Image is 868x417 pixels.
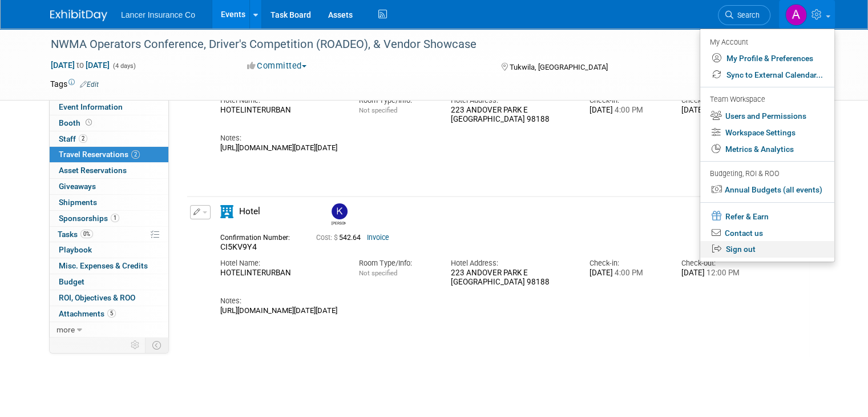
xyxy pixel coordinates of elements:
a: Giveaways [50,179,168,194]
a: Contact us [700,225,834,242]
span: Cost: $ [316,234,339,242]
a: Annual Budgets (all events) [700,182,834,198]
a: Sync to External Calendar... [700,67,834,83]
a: Staff2 [50,131,168,147]
span: 4:00 PM [613,106,643,114]
div: Confirmation Number: [220,230,299,242]
a: Asset Reservations [50,163,168,178]
td: Personalize Event Tab Strip [126,338,146,352]
div: [DATE] [681,106,757,115]
button: Committed [243,60,311,72]
a: Event Information [50,99,168,115]
span: Shipments [59,198,97,207]
a: Shipments [50,195,168,210]
div: Room Type/Info: [358,258,434,268]
div: [DATE] [590,268,665,278]
a: Search [718,5,770,25]
a: Sponsorships1 [50,211,168,226]
span: Booth [59,118,94,127]
a: ROI, Objectives & ROO [50,290,168,306]
div: Event Format [692,59,804,77]
span: Hotel [239,206,260,216]
a: Misc. Expenses & Credits [50,258,168,274]
span: [DATE] [DATE] [50,60,110,70]
span: Booth not reserved yet [83,118,94,127]
span: to [75,61,86,70]
div: 223 ANDOVER PARK E [GEOGRAPHIC_DATA] 98188 [451,106,572,125]
span: Giveaways [59,182,96,191]
span: more [56,325,75,334]
div: Kimberlee Bissegger [332,219,346,226]
a: Workspace Settings [700,125,834,141]
span: 542.64 [316,234,365,242]
div: [URL][DOMAIN_NAME][DATE][DATE] [220,143,757,190]
a: Sign out [700,241,834,258]
div: Check-in: [590,258,665,268]
div: Kimberlee Bissegger [329,203,349,226]
a: Budget [50,274,168,290]
a: Users and Permissions [700,108,834,125]
span: Search [733,11,760,19]
span: Attachments [59,309,116,318]
span: 2 [131,150,140,159]
span: Budget [59,277,84,286]
td: Toggle Event Tabs [146,338,169,352]
a: Travel Reservations2 [50,147,168,162]
span: 2 [79,134,87,143]
span: Tukwila, [GEOGRAPHIC_DATA] [510,63,608,71]
div: HOTELINTERURBAN [220,106,341,115]
span: 12:00 PM [705,268,740,277]
span: Tasks [58,230,93,239]
a: more [50,322,168,338]
div: Notes: [220,133,757,143]
a: Metrics & Analytics [700,141,834,158]
a: My Profile & Preferences [700,50,834,67]
a: Edit [80,81,99,89]
span: Staff [59,134,87,143]
div: [DATE] [590,106,665,115]
span: 1 [111,214,119,222]
span: Not specified [358,269,397,277]
div: HOTELINTERURBAN [220,268,341,278]
span: CI5KV9Y4 [220,242,257,251]
a: Tasks0% [50,227,168,242]
span: Misc. Expenses & Credits [59,261,148,270]
span: ROI, Objectives & ROO [59,293,135,302]
span: Asset Reservations [59,166,127,175]
div: Notes: [220,296,757,306]
i: Hotel [220,205,233,218]
span: 5 [107,309,116,318]
img: Ann Barron [785,4,807,26]
span: (4 days) [112,62,136,70]
div: 223 ANDOVER PARK E [GEOGRAPHIC_DATA] 98188 [451,268,572,288]
div: Team Workspace [710,94,823,106]
a: Playbook [50,242,168,258]
td: Tags [50,78,99,90]
span: Playbook [59,245,92,254]
img: ExhibitDay [50,10,107,21]
span: Travel Reservations [59,150,140,159]
div: My Account [710,35,823,49]
div: Hotel Name: [220,258,341,268]
span: Lancer Insurance Co [121,10,195,19]
span: 4:00 PM [613,268,643,277]
span: 0% [80,230,93,238]
img: Kimberlee Bissegger [332,203,348,219]
div: Hotel Address: [451,258,572,268]
a: Booth [50,115,168,131]
span: Event Information [59,102,123,111]
div: NWMA Operators Conference, Driver's Competition (ROADEO), & Vendor Showcase [47,34,740,55]
div: [URL][DOMAIN_NAME][DATE][DATE] [220,306,757,353]
div: Budgeting, ROI & ROO [710,168,823,180]
a: Refer & Earn [700,207,834,225]
span: Sponsorships [59,214,119,223]
a: Attachments5 [50,306,168,322]
div: Check-out: [681,258,757,268]
a: Invoice [367,234,389,242]
div: [DATE] [681,268,757,278]
span: Not specified [358,106,397,114]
